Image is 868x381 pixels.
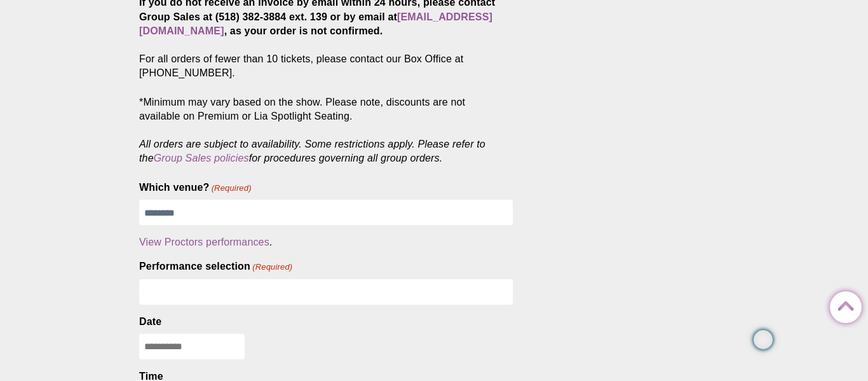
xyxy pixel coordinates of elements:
[210,183,252,194] span: (Required)
[139,139,485,163] em: All orders are subject to availability. Some restrictions apply. Please refer to the for procedur...
[139,315,161,329] label: Date
[139,260,292,274] label: Performance selection
[830,292,855,317] a: Back to Top
[139,181,252,195] label: Which venue?
[154,153,249,163] a: Group Sales policies
[139,237,269,247] a: View Proctors performances
[139,95,513,165] p: *Minimum may vary based on the show. Please note, discounts are not available on Premium or Lia S...
[252,261,293,273] span: (Required)
[139,235,513,249] div: .
[139,11,492,36] a: [EMAIL_ADDRESS][DOMAIN_NAME]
